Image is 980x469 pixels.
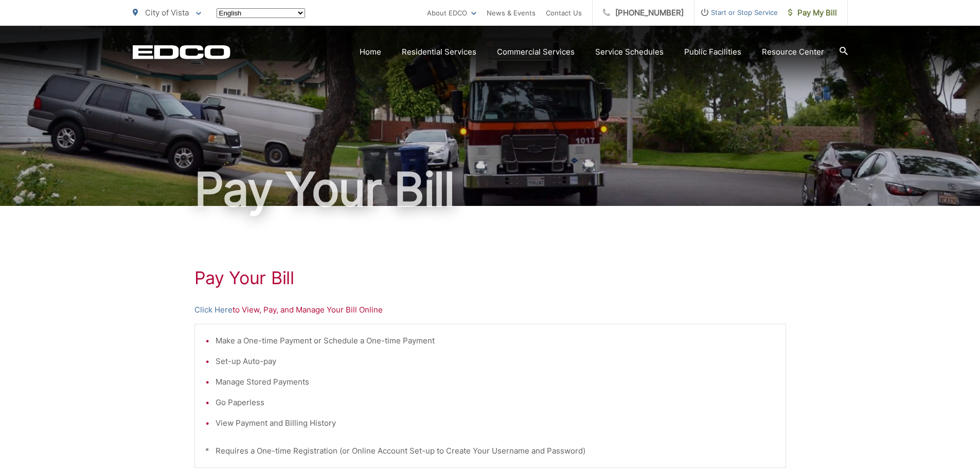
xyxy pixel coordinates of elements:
[788,7,837,19] span: Pay My Bill
[216,355,775,368] li: Set-up Auto-pay
[205,445,775,457] p: * Requires a One-time Registration (or Online Account Set-up to Create Your Username and Password)
[145,8,189,18] span: City of Vista
[216,417,775,429] li: View Payment and Billing History
[595,46,664,58] a: Service Schedules
[217,8,305,18] select: Select a language
[133,164,848,215] h1: Pay Your Bill
[427,7,476,19] a: About EDCO
[497,46,575,58] a: Commercial Services
[194,304,786,316] p: to View, Pay, and Manage Your Bill Online
[194,304,233,316] a: Click Here
[546,7,582,19] a: Contact Us
[487,7,536,19] a: News & Events
[194,268,786,288] h1: Pay Your Bill
[133,45,230,59] a: EDCD logo. Return to the homepage.
[216,376,775,388] li: Manage Stored Payments
[402,46,476,58] a: Residential Services
[360,46,381,58] a: Home
[762,46,824,58] a: Resource Center
[684,46,741,58] a: Public Facilities
[216,335,775,347] li: Make a One-time Payment or Schedule a One-time Payment
[216,396,775,409] li: Go Paperless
